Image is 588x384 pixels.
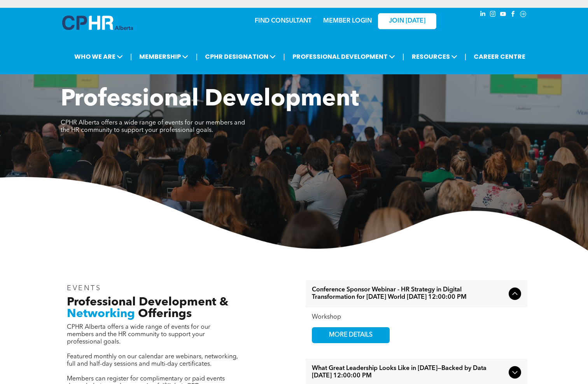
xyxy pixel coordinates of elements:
[138,308,192,320] span: Offerings
[67,354,238,367] span: Featured monthly on our calendar are webinars, networking, full and half-day sessions and multi-d...
[323,18,372,24] a: MEMBER LOGIN
[61,120,245,133] span: CPHR Alberta offers a wide range of events for our members and the HR community to support your p...
[499,10,507,20] a: youtube
[409,49,460,64] span: RESOURCES
[196,49,198,65] li: |
[255,18,311,24] a: FIND CONSULTANT
[509,10,517,20] a: facebook
[72,49,125,64] span: WHO WE ARE
[130,49,132,65] li: |
[312,286,506,301] span: Conference Sponsor Webinar - HR Strategy in Digital Transformation for [DATE] World [DATE] 12:00:...
[320,328,381,343] span: MORE DETAILS
[402,49,404,65] li: |
[61,88,359,111] span: Professional Development
[465,49,467,65] li: |
[67,296,228,308] span: Professional Development &
[519,10,527,20] a: Social network
[488,10,497,20] a: instagram
[378,13,436,29] a: JOIN [DATE]
[137,49,191,64] span: MEMBERSHIP
[312,327,390,343] a: MORE DETAILS
[478,10,487,20] a: linkedin
[312,314,521,321] div: Workshop
[389,18,425,25] span: JOIN [DATE]
[203,49,278,64] span: CPHR DESIGNATION
[62,16,133,30] img: A blue and white logo for cp alberta
[67,285,101,292] span: EVENTS
[283,49,285,65] li: |
[67,308,135,320] span: Networking
[67,324,210,345] span: CPHR Alberta offers a wide range of events for our members and the HR community to support your p...
[471,49,528,64] a: CAREER CENTRE
[290,49,397,64] span: PROFESSIONAL DEVELOPMENT
[312,365,506,380] span: What Great Leadership Looks Like in [DATE]—Backed by Data [DATE] 12:00:00 PM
